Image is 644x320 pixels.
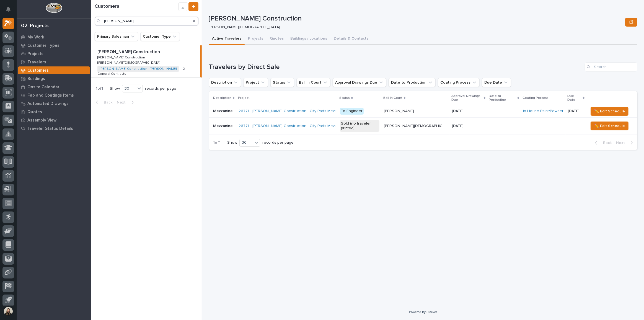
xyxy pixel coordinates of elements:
[2,306,14,317] button: users-avatar
[213,108,234,113] p: Mezzanine
[389,78,436,87] button: Date to Production
[209,33,245,45] button: Active Travelers
[591,107,629,116] button: ✏️ Edit Schedule
[451,93,482,103] p: Approval Drawings Due
[452,124,485,128] p: [DATE]
[384,108,415,113] p: [PERSON_NAME]
[27,110,42,115] p: Quotes
[600,140,612,145] span: Back
[17,33,91,41] a: My Work
[91,100,115,105] button: Back
[523,109,563,113] a: In-House Paint/Powder
[95,32,138,41] button: Primary Salesman
[21,23,49,29] div: 02. Projects
[117,100,129,105] span: Next
[383,95,402,101] p: Ball In Court
[17,58,91,66] a: Travelers
[333,78,386,87] button: Approval Drawings Due
[489,109,519,113] p: -
[17,66,91,74] a: Customers
[489,93,516,103] p: Date to Production
[489,124,519,128] p: -
[2,3,14,15] button: Notifications
[97,71,129,76] p: General Contractor
[213,123,234,128] p: Mezzanine
[452,109,485,113] p: [DATE]
[122,86,136,92] div: 30
[91,45,202,78] a: [PERSON_NAME] Construction[PERSON_NAME] Construction [PERSON_NAME] Construction[PERSON_NAME] Cons...
[227,140,237,145] p: Show
[27,101,69,106] p: Automated Drawings
[7,7,14,16] div: Notifications
[100,67,177,71] a: [PERSON_NAME] Construction - [PERSON_NAME]
[27,85,60,90] p: Onsite Calendar
[181,67,185,71] span: + 2
[209,15,623,23] p: [PERSON_NAME] Construction
[523,95,549,101] p: Coating Process
[17,91,91,99] a: Fab and Coatings Items
[339,95,350,101] p: Status
[594,108,625,115] span: ✏️ Edit Schedule
[95,17,198,25] input: Search
[438,78,480,87] button: Coating Process
[209,63,583,71] h1: Travelers by Direct Sale
[27,93,74,98] p: Fab and Coatings Items
[585,63,637,71] input: Search
[27,68,49,73] p: Customers
[27,118,56,123] p: Assembly View
[330,33,372,45] button: Details & Contacts
[482,78,511,87] button: Due Date
[115,100,138,105] button: Next
[262,140,294,145] p: records per page
[568,109,584,113] p: [DATE]
[245,33,267,45] button: Projects
[27,126,73,131] p: Traveler Status Details
[213,95,231,101] p: Description
[239,124,347,128] a: 26771 - [PERSON_NAME] Construction - City Parts Mezzanine
[27,76,45,81] p: Buildings
[17,108,91,116] a: Quotes
[145,86,176,91] p: records per page
[97,48,161,55] p: [PERSON_NAME] Construction
[17,74,91,83] a: Buildings
[17,83,91,91] a: Onsite Calendar
[409,310,437,314] a: Powered By Stacker
[591,140,614,145] button: Back
[27,43,60,48] p: Customer Types
[567,93,581,103] p: Due Date
[27,35,44,40] p: My Work
[287,33,330,45] button: Buildings / Locations
[384,123,449,128] p: [PERSON_NAME][DEMOGRAPHIC_DATA]
[95,4,179,10] h1: Customers
[239,109,347,113] a: 26771 - [PERSON_NAME] Construction - City Parts Mezzanine
[17,99,91,108] a: Automated Drawings
[209,105,637,117] tr: MezzanineMezzanine 26771 - [PERSON_NAME] Construction - City Parts Mezzanine To Engineer[PERSON_N...
[614,140,637,145] button: Next
[523,124,563,128] p: -
[270,78,294,87] button: Status
[238,95,250,101] p: Project
[594,123,625,129] span: ✏️ Edit Schedule
[209,25,621,30] p: [PERSON_NAME][DEMOGRAPHIC_DATA]
[209,117,637,135] tr: MezzanineMezzanine 26771 - [PERSON_NAME] Construction - City Parts Mezzanine Sold (no traveler pr...
[97,60,161,65] p: [PERSON_NAME][DEMOGRAPHIC_DATA]
[209,78,241,87] button: Description
[568,124,584,128] p: -
[17,116,91,124] a: Assembly View
[267,33,287,45] button: Quotes
[340,120,379,132] div: Sold (no traveler printed)
[340,108,364,115] div: To Engineer
[209,136,225,149] p: 1 of 1
[91,82,108,96] p: 1 of 1
[140,32,180,41] button: Customer Type
[17,41,91,50] a: Customer Types
[17,50,91,58] a: Projects
[296,78,330,87] button: Ball In Court
[591,122,629,130] button: ✏️ Edit Schedule
[243,78,268,87] button: Project
[27,60,46,65] p: Travelers
[616,140,628,145] span: Next
[110,86,120,91] p: Show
